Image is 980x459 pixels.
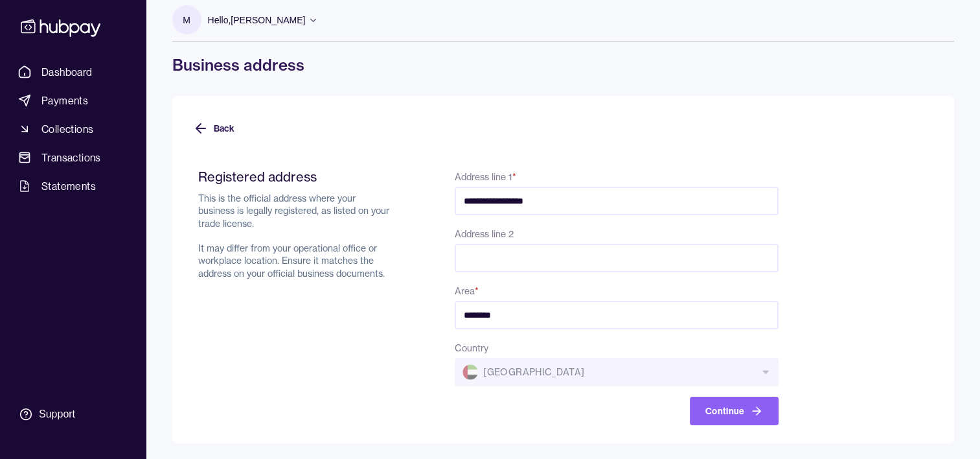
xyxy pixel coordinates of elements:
a: Support [13,401,133,428]
h2: Registered address [198,169,393,185]
label: Area [455,285,479,297]
p: M [183,13,190,27]
span: Transactions [41,150,101,165]
button: Continue [690,397,779,425]
span: Payments [41,93,88,108]
div: Support [39,407,75,421]
a: Transactions [13,146,133,169]
label: Address line 2 [455,228,514,240]
span: Statements [41,178,96,194]
span: Collections [41,121,93,137]
a: Payments [13,89,133,112]
label: Address line 1 [455,171,516,183]
p: This is the official address where your business is legally registered, as listed on your trade l... [198,193,393,280]
p: Hello, [PERSON_NAME] [208,13,306,27]
a: Dashboard [13,60,133,84]
button: Back [193,114,234,143]
span: Dashboard [41,64,93,80]
label: Country [455,342,488,354]
a: Statements [13,174,133,198]
a: Collections [13,117,133,141]
h1: Business address [172,54,954,75]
